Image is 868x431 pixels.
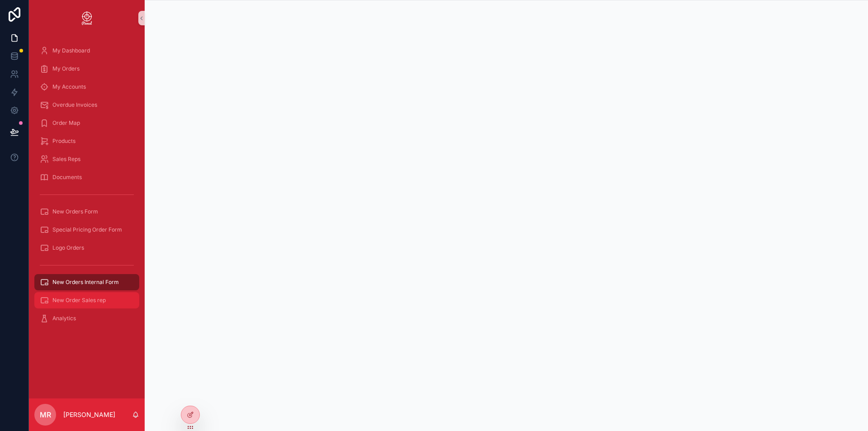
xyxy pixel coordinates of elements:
[52,83,86,90] span: My Accounts
[40,409,51,420] span: MR
[34,43,139,59] a: My Dashboard
[52,315,76,322] span: Analytics
[29,36,145,338] div: scrollable content
[52,244,84,251] span: Logo Orders
[52,119,80,127] span: Order Map
[34,204,139,220] a: New Orders Form
[34,79,139,95] a: My Accounts
[34,222,139,238] a: Special Pricing Order Form
[34,169,139,185] a: Documents
[34,115,139,131] a: Order Map
[63,410,115,419] p: [PERSON_NAME]
[52,137,75,145] span: Products
[52,226,122,233] span: Special Pricing Order Form
[80,11,94,25] img: App logo
[52,65,80,72] span: My Orders
[52,101,97,109] span: Overdue Invoices
[52,297,106,304] span: New Order Sales rep
[52,174,82,181] span: Documents
[52,208,98,215] span: New Orders Form
[34,274,139,290] a: New Orders Internal Form
[34,133,139,149] a: Products
[52,279,119,286] span: New Orders Internal Form
[34,292,139,308] a: New Order Sales rep
[34,240,139,256] a: Logo Orders
[34,151,139,167] a: Sales Reps
[34,97,139,113] a: Overdue Invoices
[34,310,139,327] a: Analytics
[52,47,90,54] span: My Dashboard
[52,156,80,163] span: Sales Reps
[34,61,139,77] a: My Orders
